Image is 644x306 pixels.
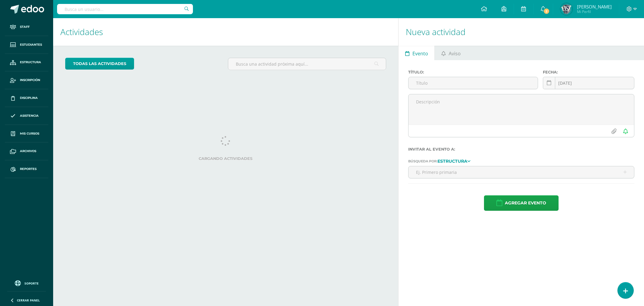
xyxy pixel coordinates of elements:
[543,8,550,15] span: 2
[412,46,428,61] span: Evento
[7,279,46,287] a: Soporte
[17,298,40,302] span: Cerrar panel
[20,96,38,100] span: Disciplina
[20,113,39,118] span: Asistencia
[484,195,559,211] button: Agregar evento
[20,78,40,83] span: Inscripción
[406,18,637,46] h1: Nueva actividad
[449,46,461,61] span: Aviso
[5,36,48,54] a: Estudiantes
[409,77,538,89] input: Título
[408,147,634,151] label: Invitar al evento a:
[5,142,48,160] a: Archivos
[577,9,612,14] span: Mi Perfil
[20,131,39,136] span: Mis cursos
[399,46,434,60] a: Evento
[5,71,48,89] a: Inscripción
[60,18,391,46] h1: Actividades
[437,158,467,164] strong: Estructura
[20,149,36,154] span: Archivos
[5,54,48,72] a: Estructura
[437,159,470,163] a: Estructura
[20,167,37,171] span: Reportes
[409,166,634,178] input: Ej. Primero primaria
[24,281,39,285] span: Soporte
[5,89,48,107] a: Disciplina
[543,77,634,89] input: Fecha de entrega
[5,18,48,36] a: Staff
[20,42,42,47] span: Estudiantes
[5,107,48,125] a: Asistencia
[228,58,386,70] input: Busca una actividad próxima aquí...
[65,156,386,161] label: Cargando actividades
[65,58,134,70] a: todas las Actividades
[57,4,193,14] input: Busca un usuario...
[435,46,467,60] a: Aviso
[560,3,572,15] img: d5c8d16448259731d9230e5ecd375886.png
[5,125,48,143] a: Mis cursos
[505,196,546,210] span: Agregar evento
[20,60,41,65] span: Estructura
[20,24,30,29] span: Staff
[5,160,48,178] a: Reportes
[408,70,538,74] label: Título:
[408,159,437,163] span: Búsqueda por:
[577,4,612,10] span: [PERSON_NAME]
[543,70,634,74] label: Fecha:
